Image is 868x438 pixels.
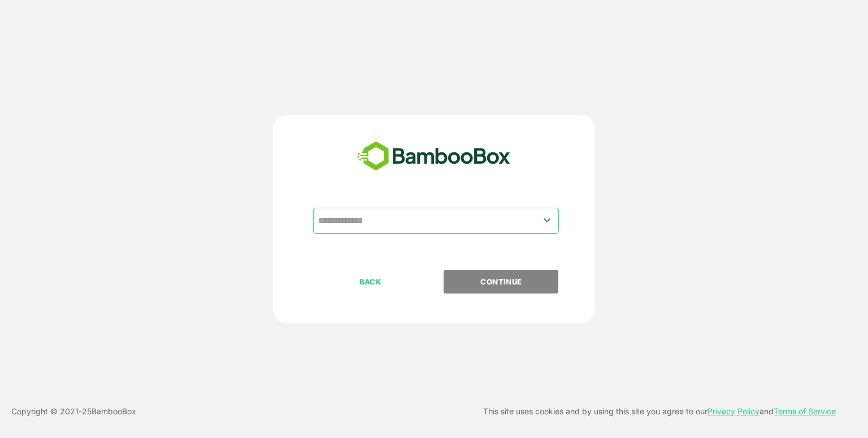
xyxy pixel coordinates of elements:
[483,405,836,418] p: This site uses cookies and by using this site you agree to our and
[540,213,555,228] button: Open
[313,270,428,294] button: BACK
[351,138,517,175] img: bamboobox
[314,275,427,288] p: BACK
[445,275,558,288] p: CONTINUE
[774,406,836,416] a: Terms of Service
[11,405,136,418] p: Copyright © 2021- 25 BambooBox
[444,270,558,294] button: CONTINUE
[708,406,759,416] a: Privacy Policy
